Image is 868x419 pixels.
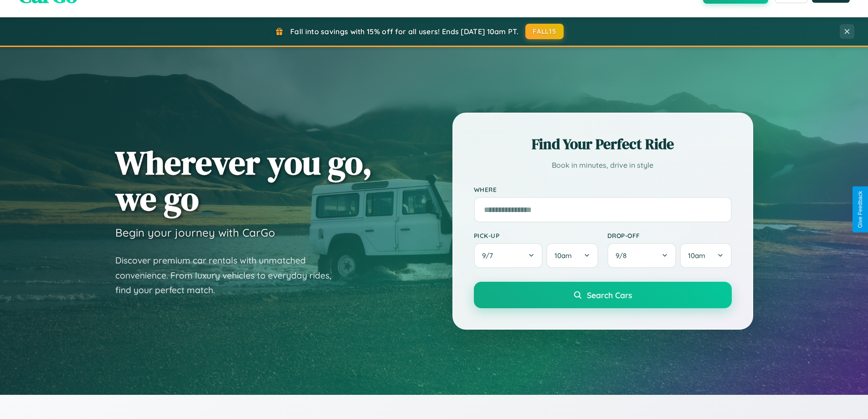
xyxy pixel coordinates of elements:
p: Discover premium car rentals with unmatched convenience. From luxury vehicles to everyday rides, ... [115,253,343,298]
h3: Begin your journey with CarGo [115,226,275,239]
span: Fall into savings with 15% off for all users! Ends [DATE] 10am PT. [290,27,519,36]
span: 9 / 7 [482,251,498,260]
div: Give Feedback [857,191,863,228]
span: 9 / 8 [616,251,631,260]
button: 9/8 [607,243,677,268]
label: Pick-up [474,232,598,239]
h2: Find Your Perfect Ride [474,134,732,154]
span: 10am [688,251,705,260]
button: 10am [546,243,598,268]
button: Search Cars [474,282,732,308]
h1: Wherever you go, we go [115,145,372,217]
button: 10am [680,243,731,268]
label: Where [474,186,732,193]
span: Search Cars [587,290,632,300]
button: FALL15 [525,24,564,39]
label: Drop-off [607,232,732,239]
button: 9/7 [474,243,543,268]
span: 10am [555,251,572,260]
p: Book in minutes, drive in style [474,159,732,172]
